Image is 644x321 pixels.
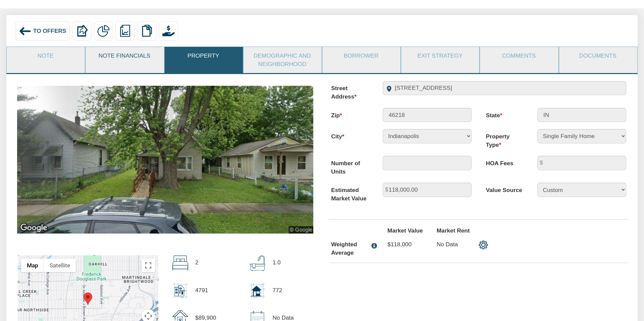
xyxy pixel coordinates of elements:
a: Note Financials [86,47,163,65]
p: 1.0 [273,255,281,270]
a: Documents [559,47,637,65]
a: Comments [480,47,557,65]
img: bath.svg [250,255,265,271]
img: settings.png [479,240,488,250]
div: Weighted Average [331,240,368,257]
a: Borrower [322,47,400,65]
a: Property [165,47,242,65]
label: State [479,108,530,119]
label: Number of Units [324,156,376,176]
label: City [324,129,376,140]
p: 2 [195,255,199,270]
label: Street Address [324,81,376,101]
div: Marker [84,293,92,305]
label: Estimated Market Value [324,183,376,202]
img: 575079 [17,86,313,234]
button: Show street map [21,259,44,272]
p: No Data [437,240,472,249]
label: HOA Fees [479,156,530,167]
label: Value Source [479,183,530,194]
label: Zip [324,108,376,119]
img: copy.png [141,25,153,37]
p: 4791 [195,283,208,298]
img: lot_size.svg [172,283,188,299]
p: 772 [273,283,282,298]
a: Exit Strategy [401,47,479,65]
p: $118,000 [387,240,422,249]
img: back_arrow_left_icon.svg [19,25,32,38]
label: Market Rent [430,227,479,235]
img: reports.png [119,25,131,37]
button: Show satellite imagery [44,259,76,272]
button: Toggle fullscreen view [142,259,155,272]
img: beds.svg [172,255,188,271]
label: Property Type [479,129,530,149]
img: export.svg [76,25,88,37]
a: Note [7,47,84,65]
img: purchase_offer.png [162,25,174,37]
a: Demographic and Neighborhood [244,47,321,73]
img: home_size.svg [250,283,265,299]
img: partial.png [97,25,109,37]
span: To Offers [33,27,66,34]
label: Market Value [380,227,430,235]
